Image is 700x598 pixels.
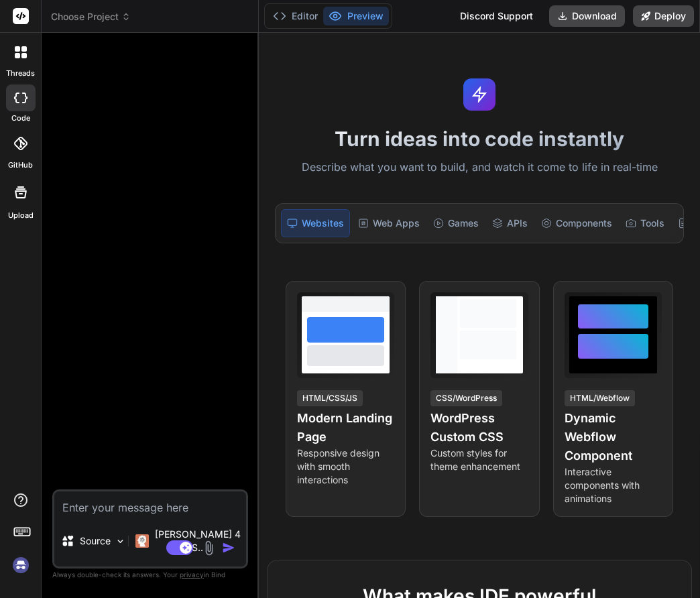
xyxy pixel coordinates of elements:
[549,5,625,27] button: Download
[353,209,425,237] div: Web Apps
[11,113,30,124] label: code
[633,5,694,27] button: Deploy
[51,10,131,23] span: Choose Project
[536,209,618,237] div: Components
[267,127,692,151] h1: Turn ideas into code instantly
[297,409,394,446] h4: Modern Landing Page
[80,534,111,548] p: Source
[135,534,149,548] img: Claude 4 Sonnet
[267,159,692,176] p: Describe what you want to build, and watch it come to life in real-time
[323,7,389,25] button: Preview
[6,68,35,79] label: threads
[281,209,350,237] div: Websites
[430,390,502,406] div: CSS/WordPress
[565,390,635,406] div: HTML/Webflow
[9,554,32,577] img: signin
[8,210,34,221] label: Upload
[430,446,528,473] p: Custom styles for theme enhancement
[430,409,528,446] h4: WordPress Custom CSS
[620,209,670,237] div: Tools
[428,209,484,237] div: Games
[268,7,323,25] button: Editor
[487,209,533,237] div: APIs
[565,465,662,505] p: Interactive components with animations
[565,409,662,465] h4: Dynamic Webflow Component
[115,536,126,547] img: Pick Models
[297,446,394,487] p: Responsive design with smooth interactions
[297,390,363,406] div: HTML/CSS/JS
[154,528,241,554] p: [PERSON_NAME] 4 S..
[8,160,33,171] label: GitHub
[452,5,541,27] div: Discord Support
[201,540,217,556] img: attachment
[222,541,235,554] img: icon
[180,571,204,579] span: privacy
[52,569,248,581] p: Always double-check its answers. Your in Bind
